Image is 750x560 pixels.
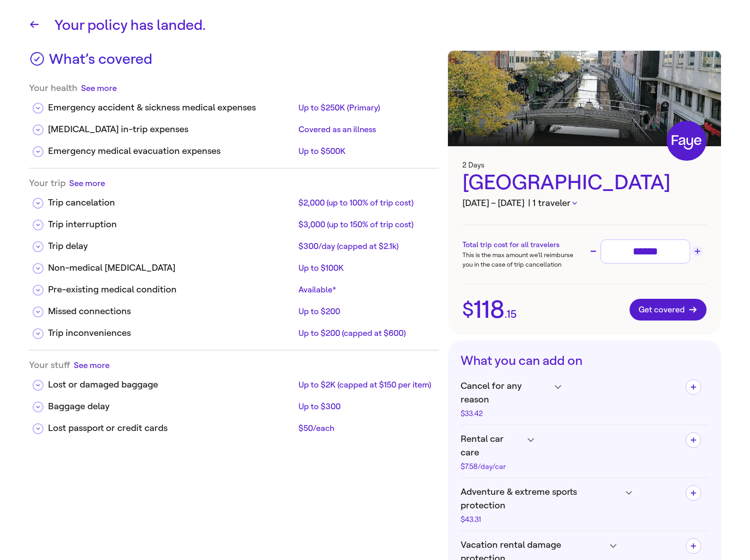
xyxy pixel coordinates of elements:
button: Increase trip cost [692,246,703,257]
input: Trip cost [605,244,686,259]
button: Add [686,485,701,501]
div: Missed connections [48,305,295,318]
h4: Cancel for any reason$33.42 [461,379,561,417]
button: Get covered [630,299,707,321]
h3: What’s covered [49,51,152,73]
div: Up to $250K (Primary) [298,102,432,113]
div: Lost or damaged baggageUp to $2K (capped at $150 per item) [29,371,439,392]
div: Baggage delayUp to $300 [29,392,439,414]
div: Up to $2K (capped at $150 per item) [298,379,432,390]
div: Available* [298,284,432,295]
span: 118 [474,297,505,322]
div: Trip delay$300/day (capped at $2.1k) [29,232,439,254]
div: Your health [29,82,439,94]
div: Trip inconveniencesUp to $200 (capped at $600) [29,319,439,341]
div: Trip inconveniences [48,326,295,340]
p: This is the max amount we’ll reimburse you in the case of trip cancellation [462,250,585,269]
span: $ [462,300,474,319]
div: Up to $200 [298,306,432,317]
div: $3,000 (up to 150% of trip cost) [298,219,432,230]
div: Trip cancelation [48,196,295,210]
div: Trip cancelation$2,000 (up to 100% of trip cost) [29,189,439,211]
span: . [505,309,507,320]
div: Baggage delay [48,400,295,413]
button: See more [74,359,110,371]
div: [MEDICAL_DATA] in-trip expenses [48,123,295,136]
div: Covered as an illness [298,124,432,135]
div: Non-medical [MEDICAL_DATA]Up to $100K [29,254,439,276]
div: Non-medical [MEDICAL_DATA] [48,261,295,275]
h1: Your policy has landed. [54,14,721,36]
div: Up to $500K [298,146,432,157]
div: Your stuff [29,359,439,371]
h3: What you can add on [461,353,708,369]
div: Trip delay [48,239,295,253]
span: Rental car care [461,432,523,459]
div: $2,000 (up to 100% of trip cost) [298,197,432,208]
div: [GEOGRAPHIC_DATA] [462,169,707,196]
div: Emergency accident & sickness medical expensesUp to $250K (Primary) [29,94,439,115]
div: Lost passport or credit cards$50/each [29,414,439,436]
button: | 1 traveler [528,196,577,210]
div: Emergency accident & sickness medical expenses [48,101,295,115]
div: Lost or damaged baggage [48,378,295,392]
button: See more [81,82,117,94]
button: Add [686,432,701,448]
div: $7.58 [461,463,523,470]
h3: Total trip cost for all travelers [462,239,585,250]
span: Adventure & extreme sports protection [461,485,621,512]
div: Lost passport or credit cards [48,421,295,435]
div: $33.42 [461,410,550,417]
div: Emergency medical evacuation expensesUp to $500K [29,137,439,159]
h4: Rental car care$7.58/day/car [461,432,534,470]
div: Pre-existing medical conditionAvailable* [29,276,439,297]
button: Decrease trip cost [588,246,599,257]
button: Add [686,379,701,395]
span: 15 [507,309,517,320]
div: Trip interruption [48,218,295,231]
div: Up to $200 (capped at $600) [298,328,432,339]
div: Pre-existing medical condition [48,283,295,297]
div: $50/each [298,423,432,434]
div: Trip interruption$3,000 (up to 150% of trip cost) [29,211,439,232]
div: Up to $300 [298,401,432,412]
span: Get covered [639,305,697,314]
div: Emergency medical evacuation expenses [48,144,295,158]
button: Add [686,538,701,554]
div: Missed connectionsUp to $200 [29,297,439,319]
h3: [DATE] – [DATE] [462,196,707,210]
span: Cancel for any reason [461,379,550,407]
div: Your trip [29,177,439,189]
div: [MEDICAL_DATA] in-trip expensesCovered as an illness [29,115,439,137]
h4: Adventure & extreme sports protection$43.31 [461,485,632,523]
div: $300/day (capped at $2.1k) [298,241,432,252]
div: $43.31 [461,516,621,523]
h3: 2 Days [462,161,707,169]
button: See more [69,177,105,189]
span: /day/car [478,462,506,471]
div: Up to $100K [298,263,432,273]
